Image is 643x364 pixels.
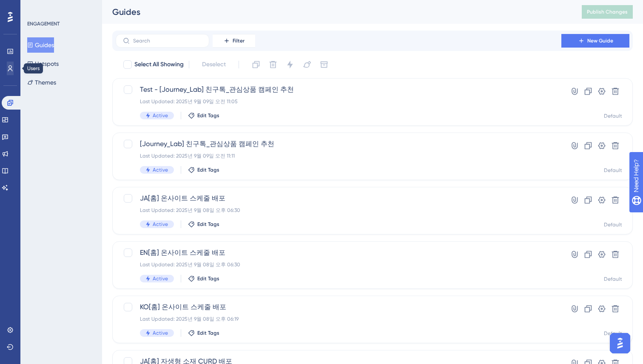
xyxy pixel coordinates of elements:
[153,330,168,336] span: Active
[604,221,622,228] div: Default
[604,330,622,337] div: Default
[188,221,219,228] button: Edit Tags
[140,248,537,258] span: EN[홈] 온사이트 스케줄 배포
[27,56,59,71] button: Hotspots
[582,5,633,19] button: Publish Changes
[140,207,537,214] div: Last Updated: 2025년 9월 08일 오후 06:30
[197,221,219,228] span: Edit Tags
[604,167,622,174] div: Default
[153,166,168,173] span: Active
[607,330,633,356] iframe: UserGuiding AI Assistant Launcher
[153,112,168,119] span: Active
[27,37,54,53] button: Guides
[140,193,537,203] span: JA[홈] 온사이트 스케줄 배포
[27,75,56,90] button: Themes
[194,57,233,72] button: Deselect
[587,8,628,15] span: Publish Changes
[27,20,60,27] div: ENGAGEMENT
[561,34,629,48] button: New Guide
[140,139,537,149] span: [Journey_Lab] 친구톡_관심상품 캠페인 추천
[112,6,560,18] div: Guides
[233,37,245,44] span: Filter
[133,38,202,44] input: Search
[197,112,219,119] span: Edit Tags
[140,316,537,322] div: Last Updated: 2025년 9월 08일 오후 06:19
[188,112,219,119] button: Edit Tags
[134,59,184,70] span: Select All Showing
[604,276,622,282] div: Default
[20,2,53,12] span: Need Help?
[140,98,537,105] div: Last Updated: 2025년 9월 09일 오전 11:05
[140,85,537,95] span: Test - [Journey_Lab] 친구톡_관심상품 캠페인 추천
[140,302,537,312] span: KO[홈] 온사이트 스케줄 배포
[188,166,219,173] button: Edit Tags
[587,37,613,44] span: New Guide
[197,166,219,173] span: Edit Tags
[140,152,537,159] div: Last Updated: 2025년 9월 09일 오전 11:11
[188,275,219,282] button: Edit Tags
[202,59,226,70] span: Deselect
[604,113,622,119] div: Default
[153,221,168,228] span: Active
[153,275,168,282] span: Active
[188,330,219,336] button: Edit Tags
[197,275,219,282] span: Edit Tags
[197,330,219,336] span: Edit Tags
[213,34,255,48] button: Filter
[140,261,537,268] div: Last Updated: 2025년 9월 08일 오후 06:30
